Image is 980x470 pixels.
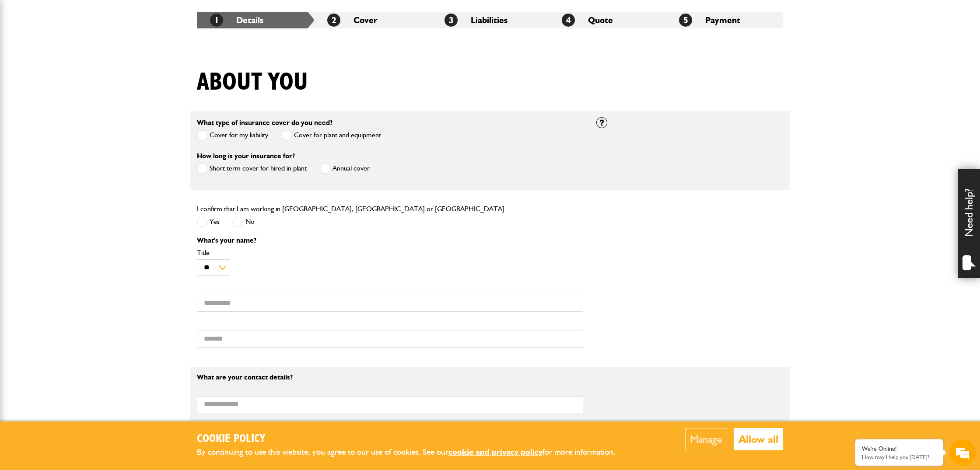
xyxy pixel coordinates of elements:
[862,445,936,453] div: We're Online!
[210,14,223,27] span: 1
[197,216,220,227] label: Yes
[197,205,504,212] label: I confirm that I am working in [GEOGRAPHIC_DATA], [GEOGRAPHIC_DATA] or [GEOGRAPHIC_DATA]
[233,216,255,227] label: No
[549,12,666,28] li: Quote
[281,130,381,141] label: Cover for plant and equipment
[448,447,542,457] a: cookie and privacy policy
[197,119,332,126] label: What type of insurance cover do you need?
[197,249,583,256] label: Title
[197,68,308,97] h1: About you
[197,374,583,381] p: What are your contact details?
[685,428,727,450] button: Manage
[197,237,583,244] p: What's your name?
[197,153,295,160] label: How long is your insurance for?
[314,12,431,28] li: Cover
[862,454,936,460] p: How may I help you today?
[197,12,314,28] li: Details
[327,14,340,27] span: 2
[666,12,783,28] li: Payment
[734,428,783,450] button: Allow all
[444,14,458,27] span: 3
[197,446,630,459] p: By continuing to use this website, you agree to our use of cookies. See our for more information.
[197,163,307,174] label: Short term cover for hired in plant
[431,12,549,28] li: Liabilities
[320,163,370,174] label: Annual cover
[197,130,268,141] label: Cover for my liability
[197,432,630,446] h2: Cookie Policy
[562,14,575,27] span: 4
[679,14,692,27] span: 5
[958,169,980,278] div: Need help?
